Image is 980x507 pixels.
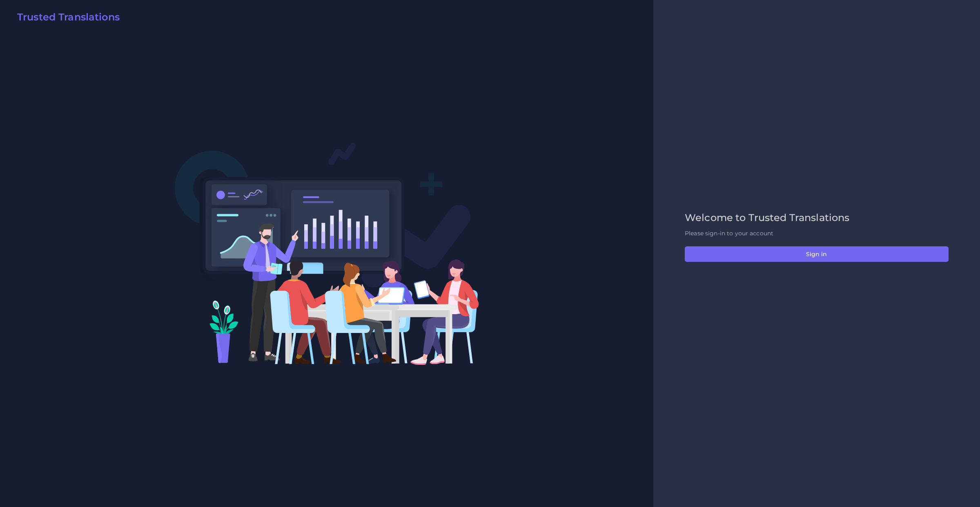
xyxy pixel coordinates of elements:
[174,142,479,365] img: Login V2
[685,212,949,224] h2: Welcome to Trusted Translations
[685,246,949,262] button: Sign in
[685,229,949,238] p: Please sign-in to your account
[17,11,120,23] h2: Trusted Translations
[11,11,120,26] a: Trusted Translations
